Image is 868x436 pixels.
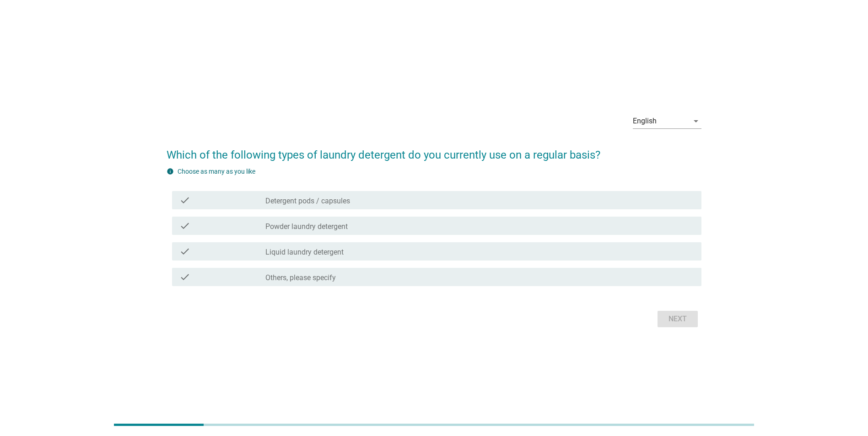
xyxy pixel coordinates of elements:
[179,195,190,206] i: check
[167,168,174,175] i: info
[178,168,255,175] label: Choose as many as you like
[265,197,350,206] label: Detergent pods / capsules
[167,138,701,163] h2: Which of the following types of laundry detergent do you currently use on a regular basis?
[265,273,336,282] label: Others, please specify
[265,222,348,231] label: Powder laundry detergent
[265,248,344,257] label: Liquid laundry detergent
[179,220,190,231] i: check
[179,246,190,257] i: check
[179,271,190,282] i: check
[690,116,701,127] i: arrow_drop_down
[633,117,657,125] div: English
